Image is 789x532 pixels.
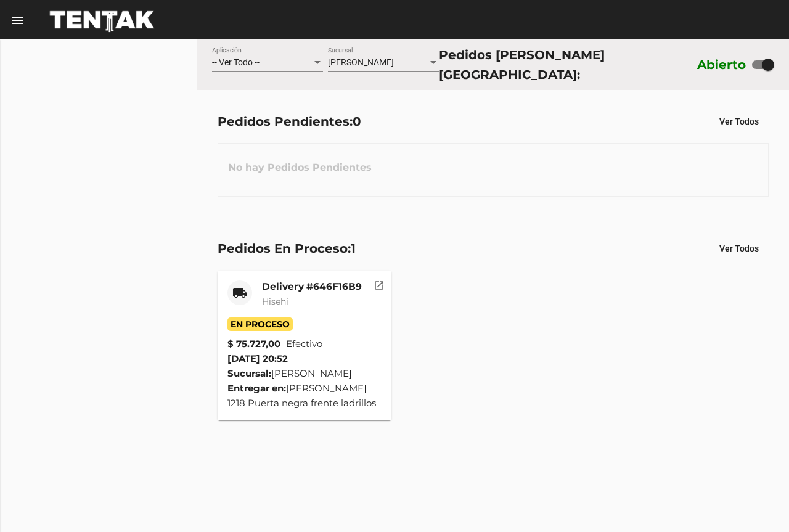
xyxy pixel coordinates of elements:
mat-card-title: Delivery #646F16B9 [262,280,362,293]
button: Ver Todos [709,237,769,260]
strong: Entregar en: [227,382,286,394]
span: -- Ver Todo -- [212,57,260,67]
div: [PERSON_NAME] 1218 Puerta negra frente ladrillos [227,381,382,411]
span: 0 [353,114,361,129]
span: [DATE] 20:52 [227,353,288,364]
span: Ver Todos [719,243,759,253]
span: En Proceso [227,317,293,331]
span: Efectivo [286,337,322,351]
div: Pedidos [PERSON_NAME][GEOGRAPHIC_DATA]: [439,45,692,84]
button: Ver Todos [709,110,769,133]
mat-icon: open_in_new [374,278,385,289]
div: Pedidos Pendientes: [218,112,361,131]
strong: Sucursal: [227,367,271,379]
span: Ver Todos [719,117,759,126]
label: Abierto [697,55,746,75]
mat-icon: menu [10,13,25,28]
span: Hisehi [262,296,288,307]
strong: $ 75.727,00 [227,337,280,351]
span: [PERSON_NAME] [328,57,394,67]
mat-icon: local_shipping [232,285,247,300]
h3: No hay Pedidos Pendientes [218,149,382,186]
div: [PERSON_NAME] [227,366,382,381]
div: Pedidos En Proceso: [218,239,356,258]
span: 1 [351,241,356,256]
